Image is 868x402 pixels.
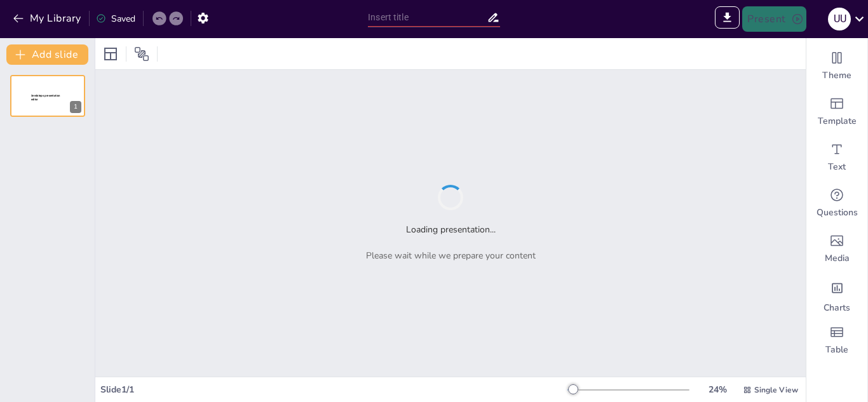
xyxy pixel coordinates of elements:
[825,344,848,356] span: Table
[806,180,867,226] div: Get real-time input from your audience
[828,8,851,30] div: U u
[10,8,86,29] button: My Library
[806,226,867,272] div: Add images, graphics, shapes or video
[828,161,846,173] span: Text
[818,115,857,128] span: Template
[366,249,536,262] p: Please wait while we prepare your content
[817,206,858,219] span: Questions
[715,6,740,32] span: Export to PowerPoint
[100,44,121,64] div: Layout
[828,6,851,32] button: U u
[825,252,850,265] span: Media
[754,384,798,396] span: Single View
[824,302,850,314] span: Charts
[100,383,567,396] div: Slide 1 / 1
[822,69,851,82] span: Theme
[806,318,867,363] div: Add a table
[406,223,496,236] h2: Loading presentation...
[31,94,60,101] span: Sendsteps presentation editor
[10,75,85,117] div: 1
[806,135,867,180] div: Add text boxes
[806,43,867,89] div: Change the overall theme
[96,12,135,25] div: Saved
[702,383,733,396] div: 24 %
[6,44,88,65] button: Add slide
[70,101,81,113] div: 1
[134,46,149,62] span: Position
[806,89,867,135] div: Add ready made slides
[368,8,487,27] input: Insert title
[806,272,867,318] div: Add charts and graphs
[742,6,806,32] button: Present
